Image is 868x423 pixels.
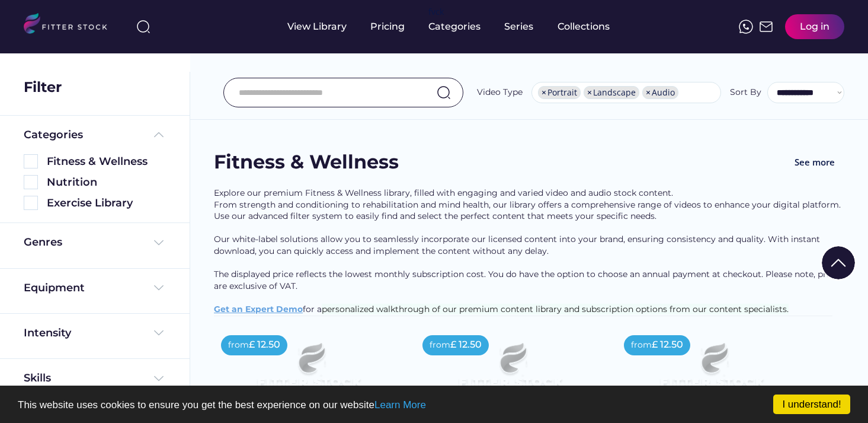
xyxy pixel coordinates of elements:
img: Rectangle%205126.svg [24,175,38,189]
li: Portrait [538,86,581,99]
div: £ 12.50 [450,338,482,351]
img: Frame%2079%20%281%29.svg [434,328,586,414]
img: search-normal.svg [437,85,451,100]
a: Learn More [374,399,426,411]
li: Audio [642,86,678,99]
img: LOGO.svg [24,13,117,37]
a: I understand! [773,395,850,414]
li: Landscape [584,86,639,99]
div: Nutrition [47,175,166,190]
span: personalized walkthrough of our premium content library and subscription options from our content... [322,304,789,314]
div: Fitness & Wellness [214,149,399,176]
div: Pricing [370,20,405,33]
img: Rectangle%205126.svg [24,196,38,210]
img: Frame%2051.svg [759,20,773,34]
img: Group%201000002322%20%281%29.svg [822,246,855,279]
div: View Library [287,20,347,33]
div: fvck [428,6,444,18]
span: × [587,88,592,97]
div: Collections [558,20,610,33]
img: search-normal%203.svg [136,20,150,34]
a: Get an Expert Demo [214,304,303,314]
div: from [631,339,652,351]
div: Categories [428,20,481,33]
span: × [646,88,651,97]
img: Rectangle%205126.svg [24,154,38,168]
div: from [228,339,249,351]
div: Sort By [730,87,761,98]
div: Skills [24,371,53,386]
div: £ 12.50 [249,338,280,351]
img: Frame%20%284%29.svg [152,326,166,340]
img: Frame%20%284%29.svg [152,371,166,386]
img: Frame%20%284%29.svg [152,236,166,250]
img: Frame%20%284%29.svg [152,281,166,295]
div: Fitness & Wellness [47,154,166,169]
img: Frame%2079%20%281%29.svg [636,328,787,414]
div: Filter [24,77,62,97]
div: Explore our premium Fitness & Wellness library, filled with engaging and varied video and audio s... [214,187,844,316]
div: Genres [24,235,62,250]
div: Intensity [24,326,71,341]
div: Log in [800,20,829,33]
div: Series [504,20,534,33]
div: Video Type [477,87,523,98]
p: This website uses cookies to ensure you get the best experience on our website [18,400,850,410]
div: Equipment [24,281,85,295]
div: £ 12.50 [652,338,683,351]
span: The displayed price reflects the lowest monthly subscription cost. You do have the option to choo... [214,269,845,291]
div: Exercise Library [47,196,166,211]
span: × [542,88,546,97]
div: Categories [24,128,83,142]
img: Frame%2079%20%281%29.svg [233,328,385,414]
button: See more [785,149,844,176]
img: meteor-icons_whatsapp%20%281%29.svg [739,20,753,34]
img: Frame%20%285%29.svg [152,128,166,142]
